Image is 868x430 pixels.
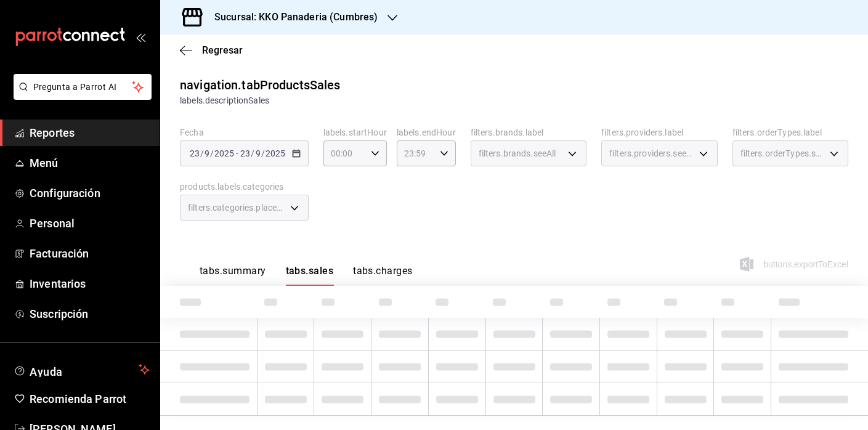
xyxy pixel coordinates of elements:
[30,155,150,171] span: Menú
[188,201,286,214] span: filters.categories.placeholder
[30,306,150,322] span: Suscripción
[30,275,150,292] span: Inventarios
[30,185,150,201] span: Configuración
[210,148,214,158] span: /
[200,265,266,286] button: tabs.summary
[609,147,694,160] span: filters.providers.seeAll
[180,44,243,56] button: Regresar
[200,148,204,158] span: /
[479,147,556,160] span: filters.brands.seeAll
[30,215,150,232] span: Personal
[180,182,309,191] label: products.labels.categories
[236,148,238,158] span: -
[240,148,251,158] input: --
[33,81,132,94] span: Pregunta a Parrot AI
[30,245,150,262] span: Facturación
[30,124,150,141] span: Reportes
[200,265,413,286] div: navigation tabs
[180,76,341,94] div: navigation.tabProductsSales
[471,128,586,137] label: filters.brands.label
[214,148,235,158] input: ----
[189,148,200,158] input: --
[261,148,265,158] span: /
[601,128,717,137] label: filters.providers.label
[180,128,309,137] label: Fecha
[353,265,413,286] button: tabs.charges
[30,391,150,407] span: Recomienda Parrot
[251,148,254,158] span: /
[286,265,334,286] button: tabs.sales
[397,128,456,137] label: labels.endHour
[9,89,152,102] a: Pregunta a Parrot AI
[30,362,134,377] span: Ayuda
[265,148,286,158] input: ----
[732,128,848,137] label: filters.orderTypes.label
[740,147,825,160] span: filters.orderTypes.seeAll
[205,10,378,25] h3: Sucursal: KKO Panaderia (Cumbres)
[202,44,243,56] span: Regresar
[14,74,152,100] button: Pregunta a Parrot AI
[136,32,145,42] button: open_drawer_menu
[323,128,387,137] label: labels.startHour
[255,148,261,158] input: --
[204,148,210,158] input: --
[180,94,848,107] div: labels.descriptionSales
